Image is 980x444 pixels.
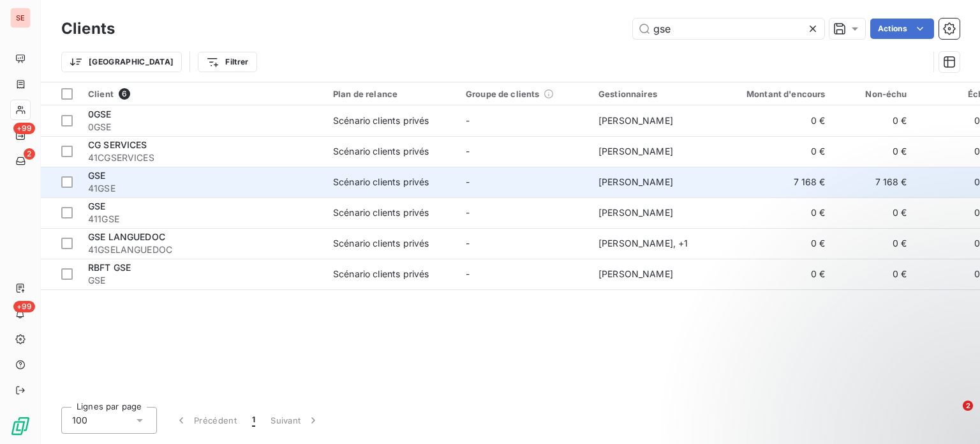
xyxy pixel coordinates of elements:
[333,89,450,99] div: Plan de relance
[252,414,255,427] span: 1
[833,167,915,197] td: 7 168 €
[13,123,35,134] span: +99
[724,259,833,289] td: 0 €
[119,88,130,100] span: 6
[333,268,429,280] div: Scénario clients privés
[598,237,716,250] div: [PERSON_NAME] , + 1
[598,89,716,99] div: Gestionnaires
[88,231,165,242] span: GSE LANGUEDOC
[24,148,35,160] span: 2
[598,146,673,157] span: [PERSON_NAME]
[88,121,318,134] span: 0GSE
[72,414,87,427] span: 100
[10,8,31,28] div: SE
[466,115,470,126] span: -
[13,301,35,312] span: +99
[88,139,147,150] span: CG SERVICES
[88,213,318,226] span: 411GSE
[88,262,131,273] span: RBFT GSE
[333,145,429,158] div: Scénario clients privés
[333,237,429,250] div: Scénario clients privés
[61,52,182,72] button: [GEOGRAPHIC_DATA]
[833,197,915,228] td: 0 €
[88,274,318,287] span: GSE
[724,105,833,136] td: 0 €
[598,115,673,126] span: [PERSON_NAME]
[198,52,256,72] button: Filtrer
[724,167,833,197] td: 7 168 €
[167,407,244,434] button: Précédent
[10,416,31,436] img: Logo LeanPay
[88,243,318,256] span: 41GSELANGUEDOC
[833,228,915,259] td: 0 €
[833,105,915,136] td: 0 €
[725,320,980,410] iframe: Intercom notifications message
[61,17,115,40] h3: Clients
[963,401,973,411] span: 2
[724,197,833,228] td: 0 €
[870,19,934,39] button: Actions
[466,207,470,218] span: -
[724,136,833,167] td: 0 €
[88,109,112,119] span: 0GSE
[598,176,673,187] span: [PERSON_NAME]
[333,176,429,188] div: Scénario clients privés
[88,89,114,99] span: Client
[724,228,833,259] td: 0 €
[833,136,915,167] td: 0 €
[598,207,673,218] span: [PERSON_NAME]
[263,407,327,434] button: Suivant
[466,89,540,99] span: Groupe de clients
[88,201,105,211] span: GSE
[88,170,105,181] span: GSE
[333,206,429,219] div: Scénario clients privés
[88,182,318,195] span: 41GSE
[466,238,470,249] span: -
[466,146,470,157] span: -
[937,401,967,431] iframe: Intercom live chat
[731,89,826,99] div: Montant d'encours
[466,268,470,279] span: -
[598,268,673,279] span: [PERSON_NAME]
[466,176,470,187] span: -
[88,151,318,164] span: 41CGSERVICES
[833,259,915,289] td: 0 €
[333,114,429,127] div: Scénario clients privés
[633,19,824,39] input: Rechercher
[841,89,907,99] div: Non-échu
[244,407,263,434] button: 1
